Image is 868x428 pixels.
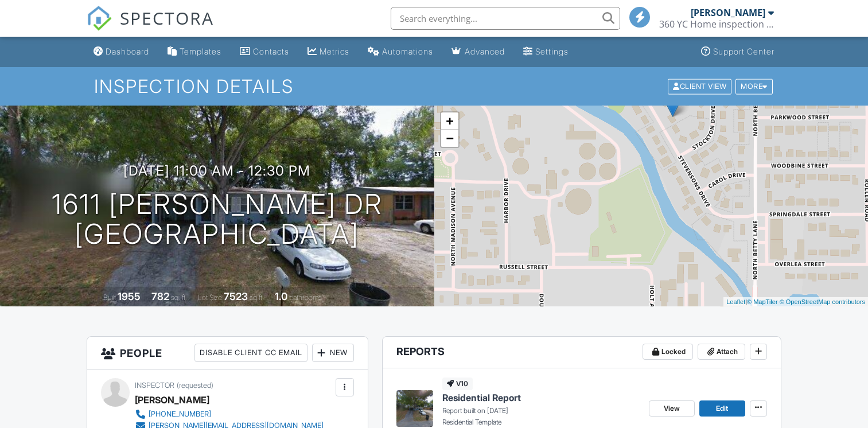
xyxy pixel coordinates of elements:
div: Templates [180,46,221,56]
div: 1955 [118,290,141,302]
span: sq.ft. [250,293,264,302]
div: 1.0 [275,290,287,302]
a: Support Center [696,41,779,63]
span: Inspector [135,381,174,390]
a: Dashboard [89,41,154,63]
div: Contacts [253,46,289,56]
h1: 1611 [PERSON_NAME] Dr [GEOGRAPHIC_DATA] [52,189,383,250]
a: Zoom in [441,112,458,130]
span: SPECTORA [120,6,214,30]
a: Zoom out [441,130,458,147]
span: sq. ft. [171,293,187,302]
div: | [723,297,868,307]
div: 360 YC Home inspection LLC [659,18,774,30]
div: [PERSON_NAME] [135,391,209,408]
a: © MapTiler [747,298,778,305]
div: New [312,344,354,362]
span: (requested) [177,381,213,390]
div: Disable Client CC Email [194,344,308,362]
a: Client View [667,81,734,90]
span: Lot Size [198,293,222,302]
div: Automations [382,46,433,56]
div: Advanced [465,46,505,56]
a: Settings [519,41,573,63]
a: Leaflet [726,298,745,305]
img: The Best Home Inspection Software - Spectora [87,6,112,31]
span: bathrooms [289,293,322,302]
div: Dashboard [106,46,149,56]
input: Search everything... [391,7,620,30]
div: [PERSON_NAME] [691,7,765,18]
h3: [DATE] 11:00 am - 12:30 pm [123,163,310,178]
a: © OpenStreetMap contributors [780,298,865,305]
div: Client View [668,79,731,94]
a: Templates [163,41,226,63]
span: Built [103,293,116,302]
a: Metrics [303,41,354,63]
a: Automations (Basic) [363,41,438,63]
div: Settings [535,46,569,56]
a: [PHONE_NUMBER] [135,408,324,420]
a: Advanced [447,41,509,63]
a: SPECTORA [87,15,214,40]
a: Contacts [235,41,294,63]
div: Support Center [713,46,774,56]
h3: People [87,337,367,369]
div: [PHONE_NUMBER] [149,410,211,419]
div: 782 [151,290,169,302]
h1: Inspection Details [94,76,774,96]
div: More [735,79,773,94]
div: Metrics [320,46,349,56]
div: 7523 [224,290,248,302]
